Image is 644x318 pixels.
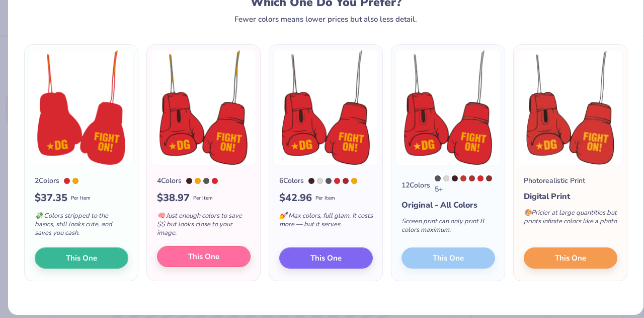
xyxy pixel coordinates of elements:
div: 1795 C [212,178,218,184]
div: Original - All Colors [401,199,495,211]
div: 4 Colors [157,175,182,186]
div: Fewer colors means lower prices but also less detail. [234,15,417,23]
span: Per Item [71,195,91,202]
div: 181 C [486,175,492,181]
div: 130 C [72,178,78,184]
button: This One [279,247,373,269]
div: 7628 C [343,178,349,184]
img: 6 color option [273,50,378,165]
img: 4 color option [151,50,256,165]
div: Cool Gray 1 C [443,175,449,181]
div: 4975 C [308,178,314,184]
div: 1807 C [469,175,475,181]
div: 130 C [195,178,201,184]
div: Colors stripped to the basics, still looks cute, and saves you cash. [35,206,128,247]
span: This One [66,252,97,264]
div: Cool Gray 11 C [435,175,441,181]
button: This One [157,246,251,267]
div: Max colors, full glam. It costs more — but it serves. [279,206,373,239]
div: Digital Print [524,190,617,203]
div: 6 Colors [279,175,304,186]
button: This One [35,247,128,269]
div: 5 + [435,175,495,195]
span: Per Item [193,195,213,202]
div: Photorealistic Print [524,175,585,186]
span: This One [310,252,342,264]
span: This One [188,251,219,263]
img: 12 color option [395,50,501,165]
div: Cool Gray 1 C [317,178,323,184]
div: Cool Gray 11 C [203,178,209,184]
div: 12 Colors [401,180,430,190]
span: $ 38.97 [157,190,190,206]
div: Screen print can only print 8 colors maximum. [401,211,495,244]
div: 1795 C [334,178,340,184]
div: 1795 C [64,178,70,184]
div: 4975 C [452,175,458,181]
img: Photorealistic preview [518,50,623,165]
div: 4975 C [186,178,192,184]
span: Per Item [315,195,335,202]
img: 2 color option [29,50,134,165]
div: 2 Colors [35,175,59,186]
span: $ 42.96 [279,190,312,206]
span: $ 37.35 [35,190,67,206]
span: This One [555,252,586,264]
div: Pricier at large quantities but prints infinite colors like a photo [524,203,617,236]
span: 💅 [279,211,287,220]
div: Cool Gray 11 C [326,178,332,184]
button: This One [524,247,617,269]
span: 🎨 [524,208,532,217]
span: 🧠 [157,211,165,220]
div: 1795 C [477,175,484,181]
span: 💸 [35,211,43,220]
div: Just enough colors to save $$ but looks close to your image. [157,206,251,247]
div: 130 C [351,178,357,184]
div: 180 C [460,175,466,181]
